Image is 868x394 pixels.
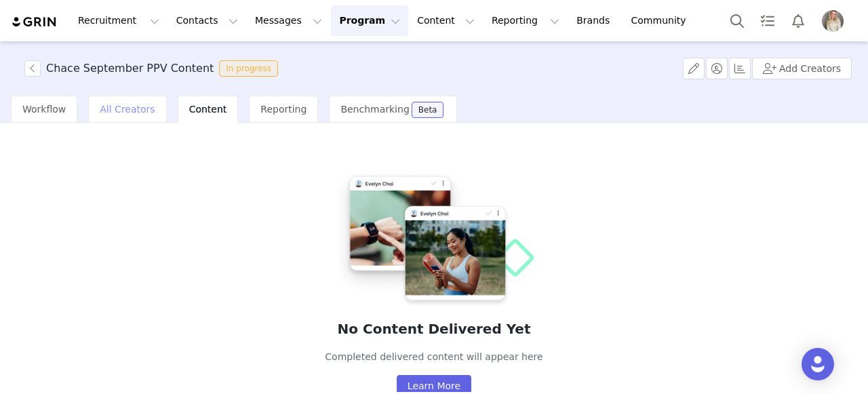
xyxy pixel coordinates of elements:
h2: No Content Delivered Yet [325,319,542,339]
span: Workflow [22,104,66,115]
span: Reporting [260,104,307,115]
span: In progress [219,60,278,77]
button: Recruitment [70,5,167,36]
a: Tasks [753,5,783,36]
button: Profile [814,10,857,32]
h3: Chace September PPV Content [46,60,214,77]
img: delivered-empty%402x.png [332,166,536,308]
span: All Creators [100,104,155,115]
button: Notifications [783,5,813,36]
button: Content [409,5,483,36]
a: Community [623,5,701,36]
button: Program [331,5,408,36]
p: Completed delivered content will appear here [325,350,542,364]
button: Contacts [168,5,246,36]
button: Reporting [484,5,568,36]
span: Benchmarking [340,104,409,115]
button: Add Creators [752,58,852,79]
span: Content [189,104,227,115]
button: Messages [247,5,330,36]
img: d416e1e8-898c-4204-ac8e-ae34b5e58a77.jpeg [822,10,844,32]
img: grin logo [11,16,58,28]
div: Open Intercom Messenger [802,348,834,380]
div: Beta [418,106,437,114]
span: [object Object] [24,60,283,77]
a: Brands [568,5,622,36]
button: Search [722,5,752,36]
